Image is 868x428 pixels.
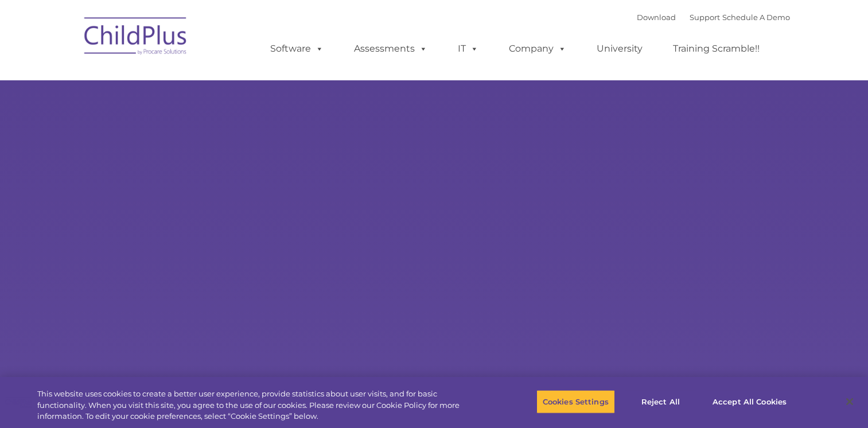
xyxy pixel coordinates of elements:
img: ChildPlus by Procare Solutions [79,9,193,67]
a: Download [637,13,676,22]
a: Company [497,37,578,60]
a: Schedule A Demo [722,13,790,22]
a: University [585,37,654,60]
a: Assessments [342,37,439,60]
div: This website uses cookies to create a better user experience, provide statistics about user visit... [37,388,477,422]
a: Software [259,37,335,60]
font: | [637,13,790,22]
button: Accept All Cookies [706,390,793,414]
a: IT [446,37,490,60]
button: Reject All [625,390,696,414]
a: Support [690,13,720,22]
button: Close [837,389,862,414]
a: Training Scramble!! [661,37,771,60]
button: Cookies Settings [536,390,615,414]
